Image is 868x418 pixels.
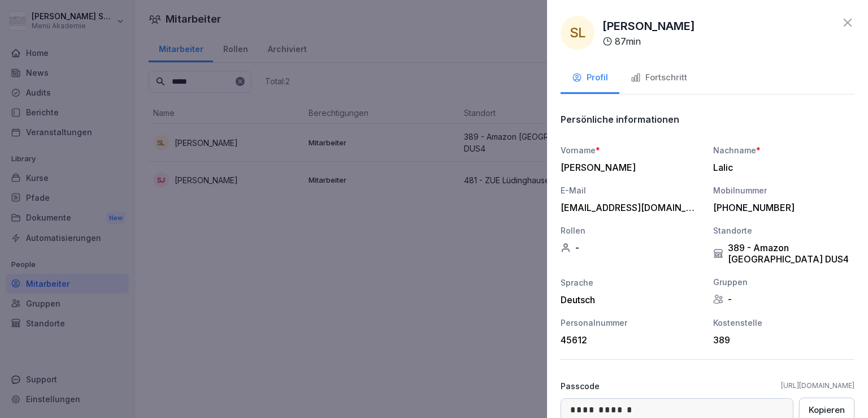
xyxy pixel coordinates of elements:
[713,276,854,288] div: Gruppen
[561,277,702,288] div: Sprache
[713,225,854,236] div: Standorte
[631,71,687,84] div: Fortschritt
[561,63,619,94] button: Profil
[561,380,600,392] p: Passcode
[809,404,845,416] div: Kopieren
[713,162,849,173] div: Lalic
[713,184,854,196] div: Mobilnummer
[713,334,849,346] div: 389
[561,334,696,346] div: 45612
[572,71,608,84] div: Profil
[561,225,702,236] div: Rollen
[713,242,854,265] div: 389 - Amazon [GEOGRAPHIC_DATA] DUS4
[781,381,854,391] a: [URL][DOMAIN_NAME]
[561,294,702,305] div: Deutsch
[561,317,702,329] div: Personalnummer
[602,18,695,35] p: [PERSON_NAME]
[561,114,679,125] p: Persönliche informationen
[561,16,594,50] div: SL
[713,144,854,156] div: Nachname
[561,162,696,173] div: [PERSON_NAME]
[713,317,854,329] div: Kostenstelle
[561,202,696,213] div: [EMAIL_ADDRESS][DOMAIN_NAME]
[713,294,854,305] div: -
[713,202,849,213] div: [PHONE_NUMBER]
[561,184,702,196] div: E-Mail
[561,242,702,253] div: -
[615,35,641,48] p: 87 min
[561,144,702,156] div: Vorname
[619,63,698,94] button: Fortschritt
